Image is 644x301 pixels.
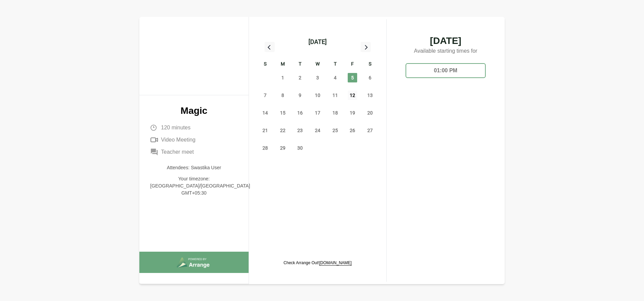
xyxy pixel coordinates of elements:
span: [DATE] [400,36,491,46]
div: W [309,60,326,69]
span: Monday, September 8, 2025 [278,91,287,100]
span: Thursday, September 11, 2025 [330,91,340,100]
span: Thursday, September 25, 2025 [330,126,340,135]
span: Friday, September 19, 2025 [348,108,357,118]
span: Thursday, September 4, 2025 [330,73,340,82]
span: Sunday, September 7, 2025 [260,91,270,100]
span: Monday, September 1, 2025 [278,73,287,82]
span: Monday, September 15, 2025 [278,108,287,118]
span: Tuesday, September 30, 2025 [295,143,305,153]
span: Teacher meet [161,148,194,156]
span: Saturday, September 13, 2025 [365,91,375,100]
a: [DOMAIN_NAME] [319,260,352,265]
span: Monday, September 22, 2025 [278,126,287,135]
p: Available starting times for [400,46,491,58]
span: Sunday, September 14, 2025 [260,108,270,118]
div: T [326,60,344,69]
p: Magic [150,106,238,116]
p: Check Arrange Out! [283,260,351,266]
span: Wednesday, September 3, 2025 [313,73,322,82]
p: Your timezone: [GEOGRAPHIC_DATA]/[GEOGRAPHIC_DATA] GMT+05:30 [150,175,238,197]
div: M [274,60,292,69]
span: Sunday, September 21, 2025 [260,126,270,135]
span: Saturday, September 27, 2025 [365,126,375,135]
div: 01:00 PM [406,63,486,78]
span: Friday, September 26, 2025 [348,126,357,135]
span: Sunday, September 28, 2025 [260,143,270,153]
span: Saturday, September 20, 2025 [365,108,375,118]
span: Monday, September 29, 2025 [278,143,287,153]
div: S [256,60,274,69]
span: Thursday, September 18, 2025 [330,108,340,118]
span: Tuesday, September 9, 2025 [295,91,305,100]
span: Saturday, September 6, 2025 [365,73,375,82]
span: Wednesday, September 24, 2025 [313,126,322,135]
span: Wednesday, September 10, 2025 [313,91,322,100]
span: Video Meeting [161,136,195,144]
span: 120 minutes [161,124,190,132]
div: T [291,60,309,69]
span: Friday, September 12, 2025 [348,91,357,100]
span: Tuesday, September 2, 2025 [295,73,305,82]
span: Tuesday, September 23, 2025 [295,126,305,135]
p: Attendees: Swastika User [150,164,238,171]
div: S [361,60,379,69]
span: Tuesday, September 16, 2025 [295,108,305,118]
div: [DATE] [308,37,327,47]
span: Friday, September 5, 2025 [348,73,357,82]
span: Wednesday, September 17, 2025 [313,108,322,118]
div: F [344,60,362,69]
